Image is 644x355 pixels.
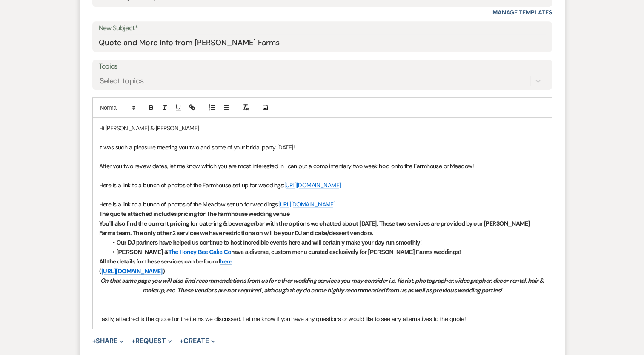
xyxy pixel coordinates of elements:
[99,200,279,208] span: Here is a link to a bunch of photos of the Meadow set up for weddings:
[168,249,231,255] a: The Honey Bee Cake Co
[99,22,546,34] label: New Subject*
[99,60,546,73] label: Topics
[99,258,220,265] strong: All the details for these services can be found
[99,143,295,151] span: It was such a pleasure meeting you two and some of your bridal party [DATE]!
[132,338,135,344] span: +
[284,181,341,189] a: [URL][DOMAIN_NAME]
[278,200,335,208] a: [URL][DOMAIN_NAME]
[99,162,474,170] span: After you two review dates, let me know which you are most interested in I can put a complimentar...
[99,210,291,218] strong: The quote attached includes pricing for The Farmhouse wedding venue
[99,220,531,237] strong: You'll also find the current pricing for catering & beverage/bar with the options we chatted abou...
[92,338,96,344] span: +
[99,123,545,133] p: Hi [PERSON_NAME] & [PERSON_NAME]!
[132,338,172,344] button: Request
[99,315,466,323] span: Lastly, attached is the quote for the items we discussed. Let me know if you have any questions o...
[99,267,101,275] strong: (
[117,249,169,255] strong: [PERSON_NAME] &
[92,338,124,344] button: Share
[492,9,552,16] a: Manage Templates
[101,267,163,275] a: [URL][DOMAIN_NAME]
[232,258,233,265] strong: .
[117,239,422,246] strong: Our DJ partners have helped us continue to host incredible events here and will certainly make yo...
[100,75,144,86] div: Select topics
[231,249,461,255] strong: have a diverse, custom menu curated exclusively for [PERSON_NAME] Farms weddings!
[180,338,215,344] button: Create
[180,338,183,344] span: +
[220,258,232,265] a: here
[99,181,284,189] span: Here is a link to a bunch of photos of the Farmhouse set up for weddings:
[163,267,165,275] strong: )
[100,277,545,294] em: On that same page you will also find recommendations from us for other wedding services you may c...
